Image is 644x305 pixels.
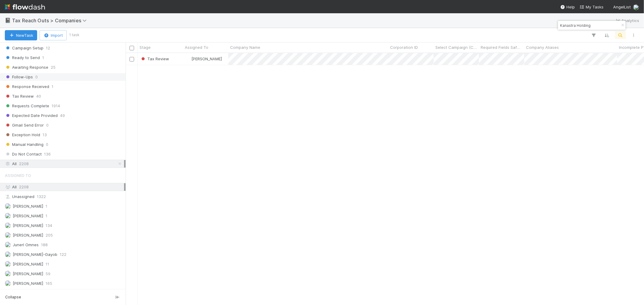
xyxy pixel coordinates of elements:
[5,193,124,200] div: Unassigned
[5,222,11,228] img: avatar_711f55b7-5a46-40da-996f-bc93b6b86381.png
[13,223,43,228] span: [PERSON_NAME]
[5,93,34,100] span: Tax Review
[5,141,43,148] span: Manual Handling
[481,44,523,50] span: Required Fields Safeguard
[580,5,604,9] span: My Tasks
[41,241,48,249] span: 188
[615,17,639,24] a: Analytics
[5,54,40,61] span: Ready to Send
[5,232,11,238] img: avatar_c8e523dd-415a-4cf0-87a3-4b787501e7b6.png
[147,56,169,61] span: Tax Review
[13,213,43,218] span: [PERSON_NAME]
[5,183,124,191] div: All
[139,44,151,50] span: Stage
[5,18,11,23] span: 📓
[13,262,43,266] span: [PERSON_NAME]
[5,271,11,277] img: avatar_cbf6e7c1-1692-464b-bc1b-b8582b2cbdce.png
[5,121,44,129] span: Gmail Send Error
[69,32,79,38] small: 1 task
[52,102,60,110] span: 1914
[5,294,21,300] span: Collapse
[46,212,47,220] span: 1
[46,141,48,148] span: 0
[46,270,50,278] span: 59
[13,204,43,209] span: [PERSON_NAME]
[5,150,42,158] span: Do Not Contact
[5,242,11,248] img: avatar_de77a991-7322-4664-a63d-98ba485ee9e0.png
[13,281,43,286] span: [PERSON_NAME]
[5,251,11,257] img: avatar_45aa71e2-cea6-4b00-9298-a0421aa61a2d.png
[390,44,418,50] span: Corporation ID
[5,280,11,286] img: avatar_37569647-1c78-4889-accf-88c08d42a236.png
[46,44,50,52] span: 12
[46,280,52,287] span: 165
[560,4,575,10] div: Help
[42,54,44,61] span: 1
[12,17,90,24] span: Tax Reach Outs > Companies
[13,252,57,257] span: [PERSON_NAME]-Gayob
[435,44,477,50] span: Select Campaign (Current Campaign)
[46,222,52,229] span: 134
[60,112,65,119] span: 49
[52,83,53,90] span: 1
[5,160,124,168] div: All
[230,44,260,50] span: Company Name
[36,93,41,100] span: 40
[37,193,46,200] span: 1322
[191,56,222,61] span: [PERSON_NAME]
[5,83,49,90] span: Response Received
[5,44,43,52] span: Campaign Setup
[186,56,191,61] img: avatar_37569647-1c78-4889-accf-88c08d42a236.png
[60,251,66,258] span: 122
[5,102,49,110] span: Requests Complete
[44,150,51,158] span: 136
[5,169,31,181] span: Assigned To
[51,64,56,71] span: 25
[130,46,134,50] input: Toggle All Rows Selected
[5,64,48,71] span: Awaiting Response
[559,22,619,29] input: Search...
[46,121,49,129] span: 0
[19,160,29,168] span: 2208
[40,30,67,40] button: Import
[5,2,45,12] img: logo-inverted-e16ddd16eac7371096b0.svg
[185,44,208,50] span: Assigned To
[13,271,43,276] span: [PERSON_NAME]
[5,73,33,81] span: Follow-Ups
[130,57,134,61] input: Toggle Row Selected
[5,213,11,219] img: avatar_cfa6ccaa-c7d9-46b3-b608-2ec56ecf97ad.png
[19,184,29,189] span: 2208
[526,44,559,50] span: Company Aliases
[13,242,39,247] span: Junerl Omnes
[43,131,47,139] span: 13
[35,73,38,81] span: 0
[13,233,43,237] span: [PERSON_NAME]
[46,203,47,210] span: 1
[46,231,53,239] span: 205
[5,112,58,119] span: Expected Date Provided
[5,30,37,40] button: NewTask
[613,5,631,9] span: AngelList
[633,4,639,10] img: avatar_cbf6e7c1-1692-464b-bc1b-b8582b2cbdce.png
[5,261,11,267] img: avatar_8e0a024e-b700-4f9f-aecf-6f1e79dccd3c.png
[5,131,40,139] span: Exception Hold
[5,203,11,209] img: avatar_04ed6c9e-3b93-401c-8c3a-8fad1b1fc72c.png
[46,260,49,268] span: 11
